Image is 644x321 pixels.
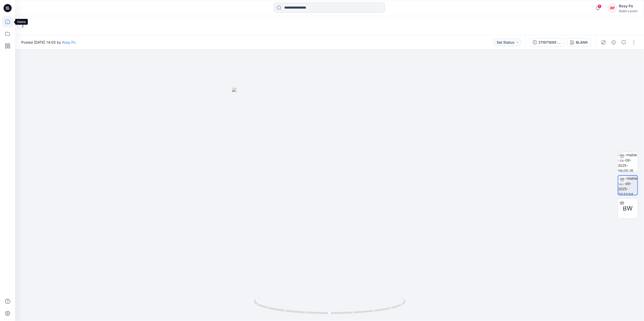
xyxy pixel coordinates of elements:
div: Ralph Lauren [619,9,638,13]
button: Details [610,38,618,46]
a: Rosy Po [62,40,76,44]
span: Posted [DATE] 14:05 by [21,40,76,45]
span: BW [623,204,633,213]
div: 211971699 OK254C26 Prl Fz - ARCTIC FLEECE-PRL FZ-LONG SLEEVE-SWEATSHIRT [538,40,562,45]
button: BLANK [567,38,591,46]
div: Rosy Po [619,3,638,9]
img: turntable-26-08-2025-06:05:26 [618,152,638,172]
span: 1 [598,4,602,8]
div: RP [608,4,617,13]
div: BLANK [576,40,588,45]
button: 211971699 OK254C26 Prl Fz - ARCTIC FLEECE-PRL FZ-LONG SLEEVE-SWEATSHIRT [530,38,565,46]
img: turntable-01-09-2025-03:12:04 [618,176,637,195]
